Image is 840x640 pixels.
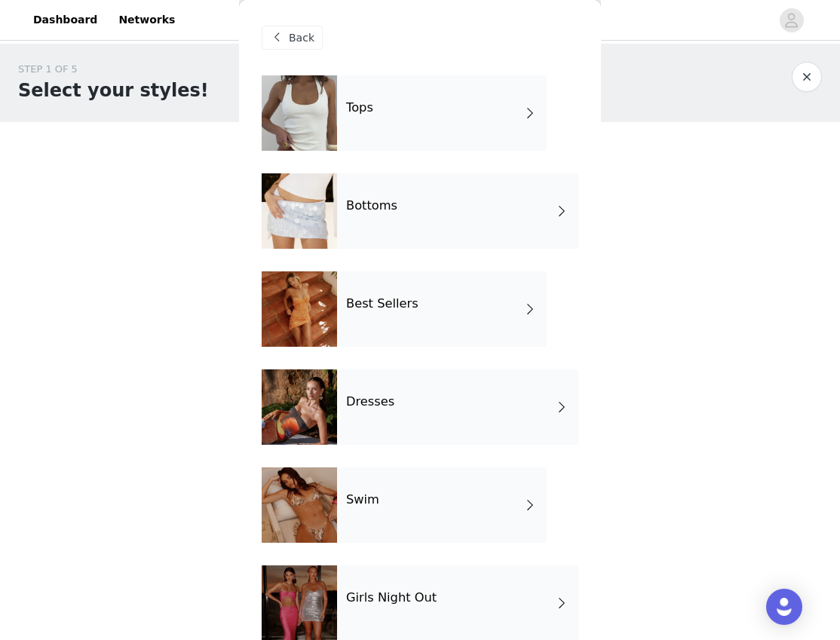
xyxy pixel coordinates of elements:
[346,297,418,311] h4: Best Sellers
[18,77,209,104] h1: Select your styles!
[346,493,379,507] h4: Swim
[784,8,799,32] div: avatar
[346,591,437,605] h4: Girls Night Out
[289,30,314,46] span: Back
[109,3,184,37] a: Networks
[766,589,802,625] div: Open Intercom Messenger
[346,395,394,409] h4: Dresses
[346,199,397,213] h4: Bottoms
[24,3,106,37] a: Dashboard
[346,101,373,115] h4: Tops
[18,62,209,77] div: STEP 1 OF 5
